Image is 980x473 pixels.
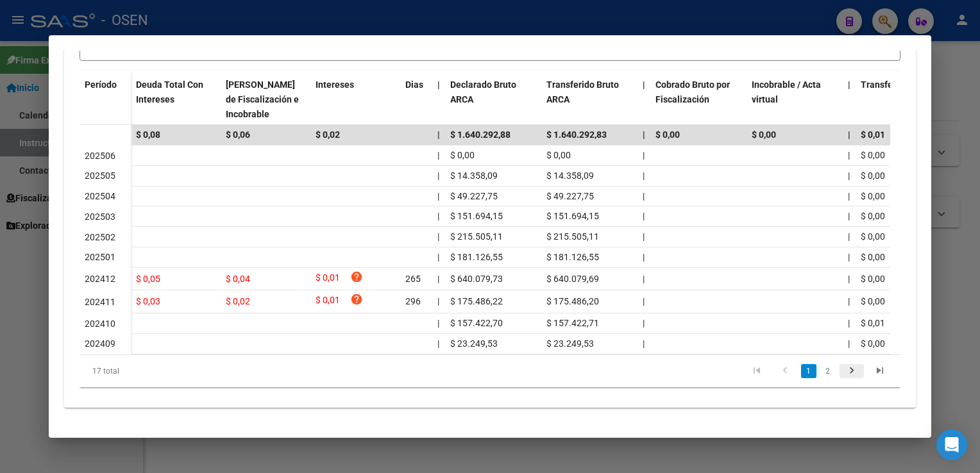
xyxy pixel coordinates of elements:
span: $ 0,01 [861,129,885,140]
span: Cobrado Bruto por Fiscalización [655,79,730,104]
span: $ 0,00 [861,252,885,262]
span: $ 0,02 [316,129,340,140]
span: | [437,296,439,306]
span: | [848,318,850,328]
span: Período [85,79,117,90]
span: $ 151.694,15 [546,211,599,221]
span: $ 151.694,15 [450,211,503,221]
span: $ 0,08 [136,129,160,140]
datatable-header-cell: | [432,71,445,128]
datatable-header-cell: Deuda Bruta Neto de Fiscalización e Incobrable [221,71,310,128]
span: | [643,338,645,349]
span: | [437,338,439,349]
span: Declarado Bruto ARCA [450,79,516,104]
span: $ 0,00 [861,211,885,221]
a: go to first page [745,364,769,378]
span: | [848,296,850,306]
span: | [848,170,850,181]
li: page 1 [799,360,818,382]
span: | [437,150,439,160]
span: 202505 [85,170,115,181]
span: $ 0,04 [226,274,250,284]
span: 202506 [85,151,115,161]
datatable-header-cell: Intereses [310,71,400,128]
span: $ 0,00 [861,296,885,306]
span: $ 0,00 [450,150,475,160]
span: $ 0,01 [316,270,340,288]
span: | [848,79,850,90]
span: | [643,191,645,201]
span: | [643,170,645,181]
span: Transferido De Más [861,79,941,90]
span: $ 49.227,75 [450,191,498,201]
span: | [437,211,439,221]
span: $ 0,00 [546,150,571,160]
span: | [848,274,850,284]
span: $ 0,00 [861,274,885,284]
span: | [437,318,439,328]
span: $ 0,00 [861,338,885,349]
span: $ 23.249,53 [450,338,498,349]
span: Incobrable / Acta virtual [752,79,821,104]
span: $ 181.126,55 [450,252,503,262]
span: $ 0,00 [861,170,885,181]
span: $ 640.079,73 [450,274,503,284]
a: 1 [801,364,816,378]
span: Dias [405,79,423,90]
a: go to previous page [773,364,797,378]
span: $ 0,06 [226,129,250,140]
span: $ 215.505,11 [546,231,599,242]
span: | [643,79,645,90]
span: | [848,338,850,349]
span: [PERSON_NAME] de Fiscalización e Incobrable [226,79,299,119]
i: help [350,270,363,283]
li: page 2 [818,360,838,382]
span: | [437,170,439,181]
span: 202411 [85,297,115,307]
span: | [848,191,850,201]
span: 202502 [85,232,115,242]
datatable-header-cell: Período [80,71,131,125]
span: $ 0,00 [861,231,885,242]
span: | [848,252,850,262]
div: 17 total [80,355,241,387]
span: | [848,150,850,160]
a: go to next page [840,364,864,378]
span: $ 175.486,20 [546,296,599,306]
span: $ 215.505,11 [450,231,503,242]
div: Open Intercom Messenger [936,429,967,460]
span: $ 157.422,70 [450,318,503,328]
span: $ 0,05 [136,274,160,284]
span: | [643,211,645,221]
datatable-header-cell: Deuda Total Con Intereses [131,71,221,128]
span: Transferido Bruto ARCA [546,79,619,104]
span: $ 0,03 [136,296,160,306]
span: $ 157.422,71 [546,318,599,328]
span: | [437,252,439,262]
datatable-header-cell: | [638,71,650,128]
a: 2 [820,364,836,378]
i: help [350,293,363,306]
span: Deuda Total Con Intereses [136,79,203,104]
span: 202410 [85,319,115,329]
span: $ 1.640.292,83 [546,129,607,140]
span: | [643,296,645,306]
datatable-header-cell: Transferido De Más [856,71,952,128]
span: 202503 [85,212,115,222]
span: $ 0,01 [861,318,885,328]
span: $ 0,00 [861,191,885,201]
datatable-header-cell: Cobrado Bruto por Fiscalización [650,71,747,128]
span: $ 0,00 [861,150,885,160]
span: $ 0,02 [226,296,250,306]
span: 202504 [85,191,115,201]
span: | [437,231,439,242]
span: $ 0,01 [316,293,340,310]
span: 202412 [85,274,115,284]
span: $ 23.249,53 [546,338,594,349]
span: 265 [405,274,421,284]
span: | [437,79,440,90]
span: $ 14.358,09 [450,170,498,181]
span: | [643,150,645,160]
span: Intereses [316,79,354,90]
span: $ 181.126,55 [546,252,599,262]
